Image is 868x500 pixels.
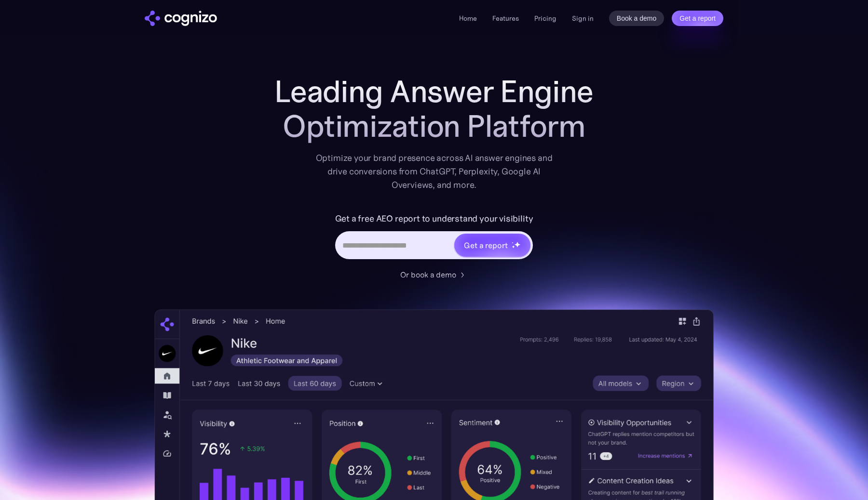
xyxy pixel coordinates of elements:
a: Sign in [572,13,594,24]
label: Get a free AEO report to understand your visibility [335,211,533,226]
div: Optimize your brand presence across AI answer engines and drive conversions from ChatGPT, Perplex... [315,151,553,192]
img: star [514,241,520,248]
img: star [512,242,513,243]
a: Home [459,14,477,23]
div: Or book a demo [400,269,456,280]
img: cognizo logo [145,11,217,26]
a: home [145,11,217,26]
form: Hero URL Input Form [335,211,533,264]
h1: Leading Answer Engine Optimization Platform [241,74,627,144]
a: Get a report [672,11,723,26]
a: Book a demo [609,11,665,26]
a: Or book a demo [400,269,468,280]
div: Get a report [464,239,507,251]
img: star [512,245,515,249]
a: Get a reportstarstarstar [453,233,531,258]
a: Pricing [534,14,556,23]
a: Features [492,14,519,23]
